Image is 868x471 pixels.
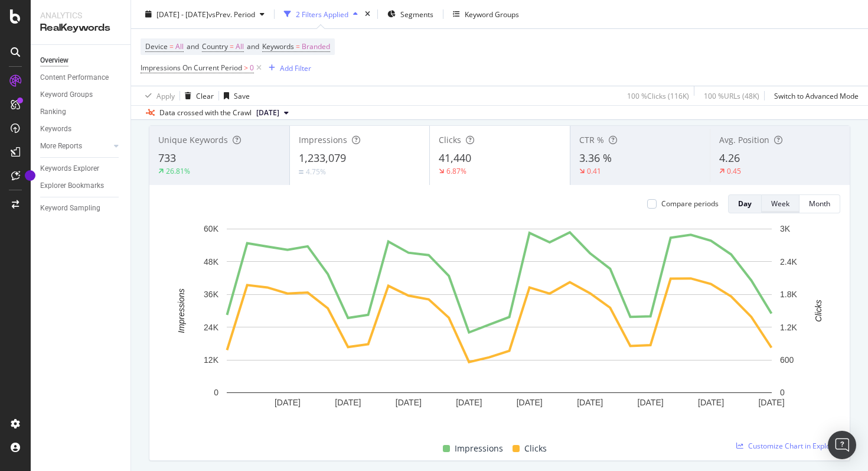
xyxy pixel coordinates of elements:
span: and [187,41,199,51]
span: Impressions On Current Period [141,63,242,73]
button: Save [219,86,250,105]
a: Content Performance [40,72,122,84]
a: Overview [40,54,122,67]
div: Keyword Groups [40,89,93,101]
text: [DATE] [456,398,482,407]
a: More Reports [40,140,110,152]
div: Month [809,199,830,209]
div: Switch to Advanced Mode [774,90,859,100]
div: Keyword Groups [465,9,519,19]
span: 1,233,079 [299,151,346,165]
text: 0 [214,388,218,397]
div: Apply [156,90,175,100]
span: Country [202,41,228,51]
div: 0.41 [587,166,601,176]
span: Clicks [439,134,461,145]
div: Save [234,90,250,100]
div: Compare periods [661,199,719,209]
a: Explorer Bookmarks [40,180,122,192]
div: 26.81% [166,166,190,176]
div: Keyword Sampling [40,202,100,215]
text: 24K [204,323,219,332]
text: [DATE] [577,398,603,407]
div: Explorer Bookmarks [40,180,104,192]
div: Open Intercom Messenger [828,431,856,459]
span: 0 [250,60,254,76]
a: Keywords [40,123,122,135]
span: = [230,41,234,51]
button: Add Filter [264,61,311,75]
div: Ranking [40,106,66,118]
span: Segments [400,9,433,19]
div: Analytics [40,9,121,21]
div: Data crossed with the Crawl [159,108,252,118]
span: 2025 Jul. 26th [256,108,279,118]
text: [DATE] [638,398,664,407]
text: [DATE] [758,398,784,407]
button: [DATE] [252,106,293,120]
div: 2 Filters Applied [296,9,348,19]
text: [DATE] [396,398,422,407]
text: Impressions [177,288,186,333]
div: Keywords Explorer [40,163,99,175]
text: 0 [780,388,785,397]
button: Week [762,194,800,213]
div: 6.87% [446,166,466,176]
div: More Reports [40,140,82,152]
span: 733 [158,151,176,165]
button: 2 Filters Applied [279,5,363,24]
text: 60K [204,224,219,233]
div: 100 % Clicks ( 116K ) [627,90,689,100]
span: Customize Chart in Explorer [748,441,840,451]
span: All [175,38,184,55]
span: 3.36 % [579,151,612,165]
button: Switch to Advanced Mode [769,86,859,105]
a: Customize Chart in Explorer [736,441,840,451]
button: Keyword Groups [448,5,524,24]
text: 3K [780,224,791,233]
span: [DATE] - [DATE] [156,9,208,19]
div: Week [771,199,789,209]
span: CTR % [579,134,604,145]
a: Keywords Explorer [40,163,122,175]
text: Clicks [814,300,823,321]
span: Keywords [262,41,294,51]
div: Tooltip anchor [25,170,35,181]
button: Apply [141,86,175,105]
button: Day [728,194,762,213]
span: Clicks [524,441,547,456]
text: 1.2K [780,323,797,332]
button: [DATE] - [DATE]vsPrev. Period [141,5,269,24]
text: 1.8K [780,290,797,299]
span: = [296,41,300,51]
text: 600 [780,355,794,365]
div: Content Performance [40,72,109,84]
a: Ranking [40,106,122,118]
div: RealKeywords [40,21,121,35]
span: vs Prev. Period [208,9,255,19]
span: and [247,41,259,51]
a: Keyword Sampling [40,202,122,215]
text: [DATE] [698,398,724,407]
span: Impressions [299,134,347,145]
div: Add Filter [280,63,311,73]
div: Clear [196,90,214,100]
text: 2.4K [780,257,797,267]
text: [DATE] [517,398,543,407]
div: Overview [40,54,68,67]
span: Unique Keywords [158,134,228,145]
span: Impressions [455,441,503,456]
span: Avg. Position [719,134,769,145]
div: times [363,8,373,20]
span: 4.26 [719,151,740,165]
span: = [169,41,174,51]
div: Day [738,199,752,209]
text: 36K [204,290,219,299]
svg: A chart. [159,223,840,428]
div: 100 % URLs ( 48K ) [704,90,759,100]
span: Device [145,41,168,51]
div: 0.45 [727,166,741,176]
span: Branded [302,38,330,55]
text: [DATE] [275,398,301,407]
